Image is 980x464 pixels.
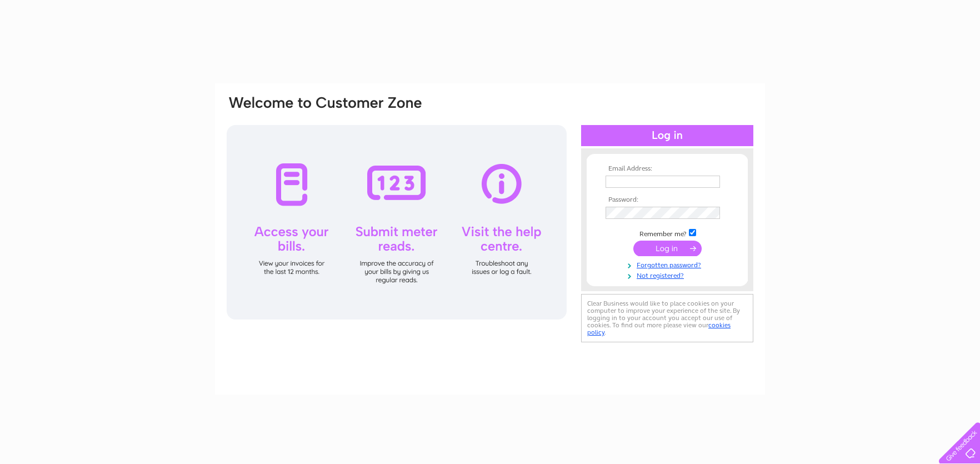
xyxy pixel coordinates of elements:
a: cookies policy [587,321,731,336]
td: Remember me? [603,227,732,238]
th: Email Address: [603,165,732,173]
input: Submit [633,241,702,256]
div: Clear Business would like to place cookies on your computer to improve your experience of the sit... [581,294,753,342]
th: Password: [603,196,732,204]
a: Forgotten password? [606,259,732,270]
a: Not registered? [606,270,732,280]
